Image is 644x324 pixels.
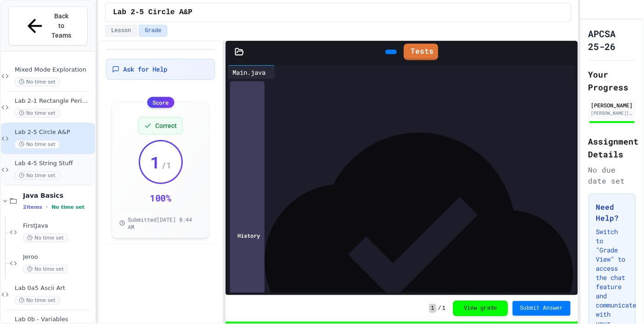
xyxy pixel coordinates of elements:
[23,191,93,200] span: Java Basics
[15,140,60,149] span: No time set
[113,7,192,18] span: Lab 2-5 Circle A&P
[15,160,93,168] span: Lab 4-5 String Stuff
[228,65,275,79] div: Main.java
[591,101,633,109] div: [PERSON_NAME]
[588,135,636,161] h2: Assignment Details
[23,253,93,261] span: Jeroo
[123,65,167,74] span: Ask for Help
[438,305,441,312] span: /
[15,97,93,105] span: Lab 2-1 Rectangle Perimeter
[147,97,174,108] div: Score
[588,68,636,94] h2: Your Progress
[161,159,171,172] span: / 1
[453,301,508,316] button: View grade
[15,128,93,136] span: Lab 2-5 Circle A&P
[150,191,172,204] div: 100 %
[23,222,93,230] span: FirstJava
[513,301,571,316] button: Submit Answer
[8,6,88,45] button: Back to Teams
[150,153,160,171] span: 1
[404,44,438,60] a: Tests
[15,296,60,305] span: No time set
[429,304,436,313] span: 1
[155,121,177,130] span: Correct
[23,265,68,274] span: No time set
[46,203,48,211] span: •
[128,216,202,230] span: Submitted [DATE] 8:44 AM
[139,25,167,37] button: Grade
[591,110,633,117] div: [PERSON_NAME][EMAIL_ADDRESS][DOMAIN_NAME]
[15,109,60,117] span: No time set
[588,164,636,186] div: No due date set
[15,66,93,74] span: Mixed Mode Exploration
[588,27,636,53] h1: APCSA 25-26
[228,67,270,77] div: Main.java
[105,25,137,37] button: Lesson
[15,78,60,86] span: No time set
[520,305,563,312] span: Submit Answer
[51,204,85,210] span: No time set
[15,316,93,324] span: Lab 0b - Variables
[51,11,73,40] span: Back to Teams
[23,204,42,210] span: 2 items
[15,285,93,292] span: Lab 0a5 Ascii Art
[442,305,446,312] span: 1
[23,234,68,242] span: No time set
[15,171,60,180] span: No time set
[596,201,628,223] h3: Need Help?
